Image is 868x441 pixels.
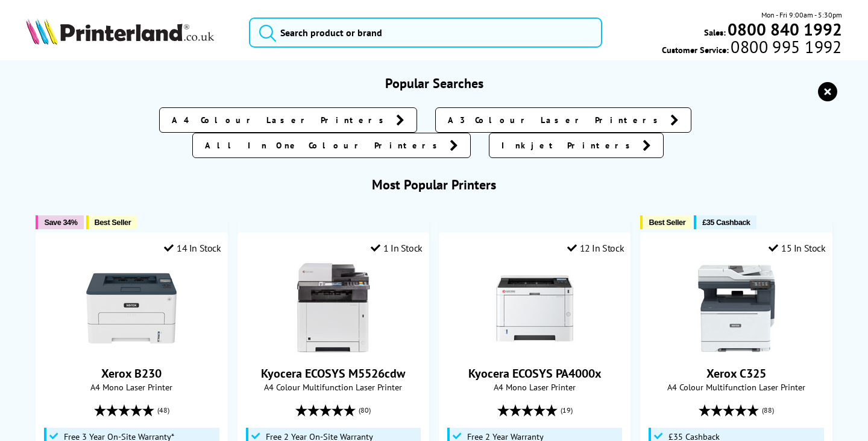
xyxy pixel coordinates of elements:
[359,399,371,422] span: (80)
[769,242,825,254] div: 15 In Stock
[704,27,726,38] span: Sales:
[662,41,841,56] span: Customer Service:
[288,344,379,356] a: Kyocera ECOSYS M5526cdw
[164,242,221,254] div: 14 In Stock
[489,263,580,354] img: Kyocera ECOSYS PA4000x
[36,215,83,229] button: Save 34%
[649,218,685,227] span: Best Seller
[445,381,624,393] span: A4 Mono Laser Printer
[502,139,637,151] span: Inkjet Printers
[761,9,842,21] span: Mon - Fri 9:00am - 5:30pm
[26,75,842,92] h3: Popular Searches
[86,263,177,354] img: Xerox B230
[172,114,390,126] span: A4 Colour Laser Printers
[26,18,234,47] a: Printerland Logo
[561,399,573,422] span: (19)
[192,133,471,158] a: All In One Colour Printers
[489,133,664,158] a: Inkjet Printers
[244,381,423,393] span: A4 Colour Multifunction Laser Printer
[95,218,131,227] span: Best Seller
[647,381,825,393] span: A4 Colour Multifunction Laser Printer
[691,344,782,356] a: Xerox C325
[42,381,221,393] span: A4 Mono Laser Printer
[205,139,444,151] span: All In One Colour Printers
[468,366,602,381] a: Kyocera ECOSYS PA4000x
[448,114,664,126] span: A3 Colour Laser Printers
[261,366,405,381] a: Kyocera ECOSYS M5526cdw
[762,399,774,422] span: (88)
[640,215,691,229] button: Best Seller
[691,263,782,354] img: Xerox C325
[702,218,750,227] span: £35 Cashback
[26,176,842,193] h3: Most Popular Printers
[101,366,162,381] a: Xerox B230
[86,215,137,229] button: Best Seller
[159,107,417,133] a: A4 Colour Laser Printers
[489,344,580,356] a: Kyocera ECOSYS PA4000x
[249,17,602,48] input: Search product or brand
[157,399,169,422] span: (48)
[728,18,842,40] b: 0800 840 1992
[706,366,766,381] a: Xerox C325
[729,41,841,52] span: 0800 995 1992
[694,215,756,229] button: £35 Cashback
[371,242,423,254] div: 1 In Stock
[726,24,842,35] a: 0800 840 1992
[86,344,177,356] a: Xerox B230
[44,218,77,227] span: Save 34%
[26,18,214,45] img: Printerland Logo
[567,242,624,254] div: 12 In Stock
[435,107,691,133] a: A3 Colour Laser Printers
[288,263,379,354] img: Kyocera ECOSYS M5526cdw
